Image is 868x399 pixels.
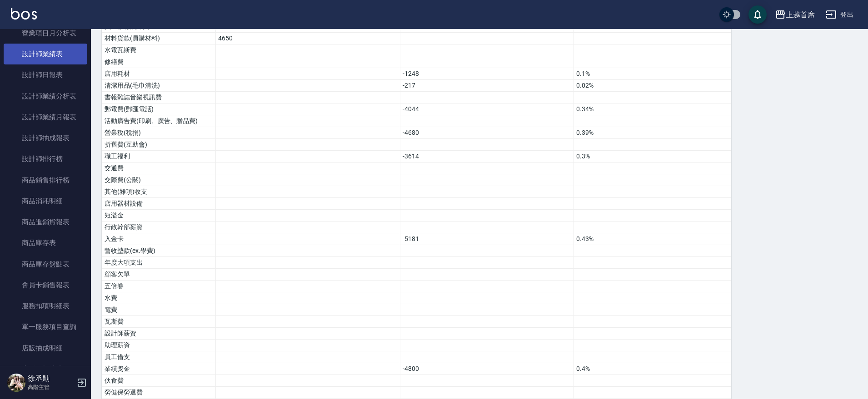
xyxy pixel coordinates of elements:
[102,163,216,174] td: 交通費
[4,212,87,232] a: 商品進銷貨報表
[102,292,216,304] td: 水費
[102,33,216,44] td: 材料貨款(員購材料)
[102,127,216,139] td: 營業稅(稅捐)
[4,86,87,107] a: 設計師業績分析表
[748,5,767,24] button: save
[4,64,87,85] a: 設計師日報表
[102,387,216,399] td: 勞健保勞退費
[574,127,731,139] td: 0.39%
[102,269,216,281] td: 顧客欠單
[216,33,400,44] td: 4650
[102,56,216,68] td: 修繕費
[102,351,216,363] td: 員工借支
[400,151,574,163] td: -3614
[400,80,574,92] td: -217
[28,374,74,383] h5: 徐丞勛
[574,80,731,92] td: 0.02%
[102,103,216,115] td: 郵電費(郵匯電話)
[102,222,216,233] td: 行政幹部薪資
[102,363,216,375] td: 業績獎金
[4,44,87,64] a: 設計師業績表
[102,328,216,340] td: 設計師薪資
[4,296,87,316] a: 服務扣項明細表
[400,127,574,139] td: -4680
[574,103,731,115] td: 0.34%
[574,233,731,245] td: 0.43%
[102,92,216,103] td: 書報雜誌音樂視訊費
[574,363,731,375] td: 0.4%
[4,148,87,169] a: 設計師排行榜
[102,174,216,186] td: 交際費(公關)
[11,8,37,20] img: Logo
[102,210,216,222] td: 短溢金
[4,338,87,359] a: 店販抽成明細
[102,316,216,328] td: 瓦斯費
[102,257,216,269] td: 年度大項支出
[400,363,574,375] td: -4800
[4,316,87,337] a: 單一服務項目查詢
[102,80,216,92] td: 清潔用品(毛巾清洗)
[102,245,216,257] td: 暫收墊款(ex.學費)
[102,198,216,210] td: 店用器材設備
[102,233,216,245] td: 入金卡
[4,359,87,379] a: 店販分類抽成明細
[574,151,731,163] td: 0.3%
[400,103,574,115] td: -4044
[4,128,87,148] a: 設計師抽成報表
[102,151,216,163] td: 職工福利
[4,232,87,253] a: 商品庫存表
[7,374,25,392] img: Person
[822,6,857,23] button: 登出
[102,304,216,316] td: 電費
[4,23,87,44] a: 營業項目月分析表
[102,281,216,292] td: 五倍卷
[4,170,87,191] a: 商品銷售排行榜
[102,139,216,151] td: 折舊費(互助會)
[102,375,216,387] td: 伙食費
[28,383,74,391] p: 高階主管
[4,254,87,275] a: 商品庫存盤點表
[771,5,818,24] button: 上越首席
[4,191,87,212] a: 商品消耗明細
[102,68,216,80] td: 店用耗材
[786,9,815,20] div: 上越首席
[400,233,574,245] td: -5181
[4,275,87,296] a: 會員卡銷售報表
[102,44,216,56] td: 水電瓦斯費
[4,107,87,128] a: 設計師業績月報表
[102,340,216,351] td: 助理薪資
[400,68,574,80] td: -1248
[574,68,731,80] td: 0.1%
[102,115,216,127] td: 活動廣告費(印刷、廣告、贈品費)
[102,186,216,198] td: 其他(雜項)收支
